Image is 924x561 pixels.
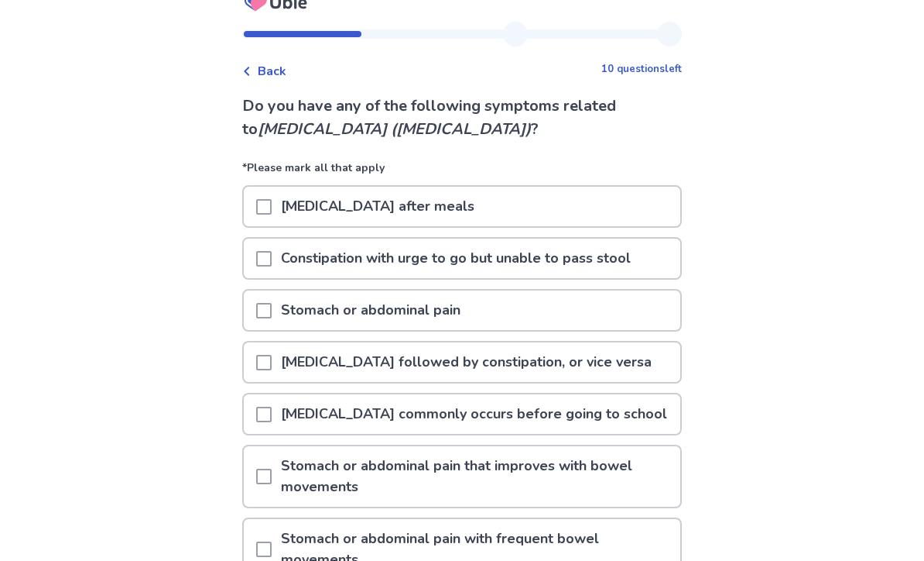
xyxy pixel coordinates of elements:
i: [MEDICAL_DATA] ([MEDICAL_DATA]) [258,119,531,139]
span: Back [258,62,286,81]
p: Stomach or abdominal pain [272,291,470,330]
p: [MEDICAL_DATA] followed by constipation, or vice versa [272,342,661,382]
p: Do you have any of the following symptoms related to ? [242,95,682,141]
p: [MEDICAL_DATA] after meals [272,187,484,226]
p: Constipation with urge to go but unable to pass stool [272,239,640,278]
p: *Please mark all that apply [242,160,682,185]
p: 10 questions left [601,62,682,77]
p: Stomach or abdominal pain that improves with bowel movements [272,446,680,507]
p: [MEDICAL_DATA] commonly occurs before going to school [272,394,676,434]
